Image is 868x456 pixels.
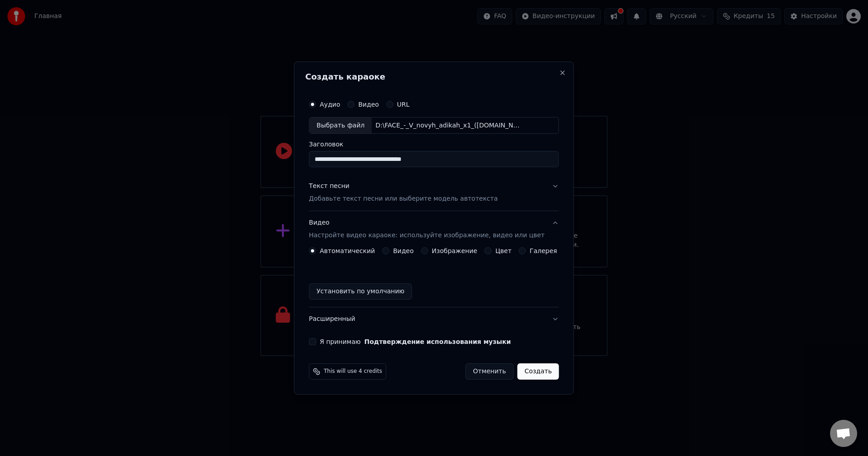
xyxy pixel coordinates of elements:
div: ВидеоНастройте видео караоке: используйте изображение, видео или цвет [309,247,559,307]
p: Добавьте текст песни или выберите модель автотекста [309,195,498,204]
label: Видео [393,248,414,254]
button: Создать [517,363,559,380]
label: Аудио [320,101,340,108]
button: ВидеоНастройте видео караоке: используйте изображение, видео или цвет [309,212,559,248]
label: Я принимаю [320,338,511,345]
h2: Создать караоке [305,73,562,81]
div: Видео [309,219,544,240]
button: Отменить [465,363,514,380]
label: Заголовок [309,141,559,148]
div: Выбрать файл [309,118,372,134]
label: URL [397,101,410,108]
label: Видео [358,101,379,108]
label: Цвет [495,248,512,254]
label: Галерея [530,248,557,254]
button: Я принимаю [364,338,511,345]
span: This will use 4 credits [324,368,382,375]
button: Текст песниДобавьте текст песни или выберите модель автотекста [309,175,559,211]
label: Изображение [432,248,477,254]
button: Расширенный [309,307,559,331]
div: D:\FACE_-_V_novyh_adikah_x1_([DOMAIN_NAME]).mp3 [372,121,525,130]
p: Настройте видео караоке: используйте изображение, видео или цвет [309,231,544,240]
button: Установить по умолчанию [309,283,412,300]
label: Автоматический [320,248,375,254]
div: Текст песни [309,182,349,191]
